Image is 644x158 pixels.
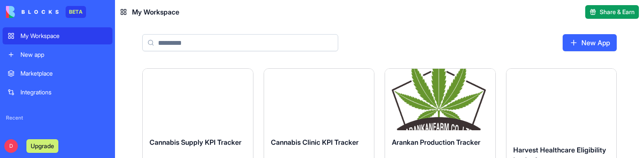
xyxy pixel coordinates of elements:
[20,32,107,40] div: My Workspace
[585,5,639,19] button: Share & Earn
[3,65,112,82] a: Marketplace
[26,141,58,150] a: Upgrade
[600,8,635,16] span: Share & Earn
[563,34,617,51] a: New App
[20,50,107,59] div: New app
[3,114,112,121] span: Recent
[392,138,480,146] span: Arankan Production Tracker
[4,139,18,153] span: D
[8,129,107,138] div: Arankan Production Tracker
[3,27,112,44] a: My Workspace
[3,46,112,63] a: New app
[3,125,112,142] a: Arankan Production Tracker
[149,138,241,146] span: Cannabis Supply KPI Tracker
[66,6,86,18] div: BETA
[271,138,359,146] span: Cannabis Clinic KPI Tracker
[3,84,112,101] a: Integrations
[132,7,179,17] span: My Workspace
[20,88,107,97] div: Integrations
[26,139,58,153] button: Upgrade
[20,69,107,78] div: Marketplace
[6,6,59,18] img: logo
[6,6,86,18] a: BETA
